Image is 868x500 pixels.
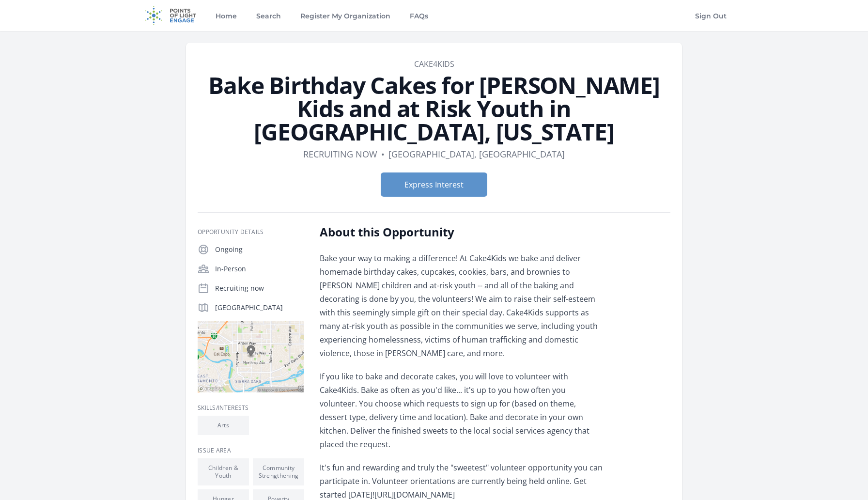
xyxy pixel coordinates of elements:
[320,251,603,360] p: Bake your way to making a difference! At Cake4Kids we bake and deliver homemade birthday cakes, c...
[198,416,249,435] li: Arts
[198,458,249,485] li: Children & Youth
[215,264,304,274] p: In-Person
[414,59,454,69] a: Cake4Kids
[215,303,304,312] p: [GEOGRAPHIC_DATA]
[388,147,565,161] dd: [GEOGRAPHIC_DATA], [GEOGRAPHIC_DATA]
[215,283,304,293] p: Recruiting now
[198,228,304,236] h3: Opportunity Details
[215,245,304,254] p: Ongoing
[198,404,304,412] h3: Skills/Interests
[320,224,603,240] h2: About this Opportunity
[198,321,304,392] img: Map
[198,74,670,143] h1: Bake Birthday Cakes for [PERSON_NAME] Kids and at Risk Youth in [GEOGRAPHIC_DATA], [US_STATE]
[320,370,603,451] p: If you like to bake and decorate cakes, you will love to volunteer with Cake4Kids. Bake as often ...
[198,447,304,454] h3: Issue area
[253,458,304,485] li: Community Strengthening
[381,147,385,161] div: •
[381,172,487,197] button: Express Interest
[303,147,377,161] dd: Recruiting now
